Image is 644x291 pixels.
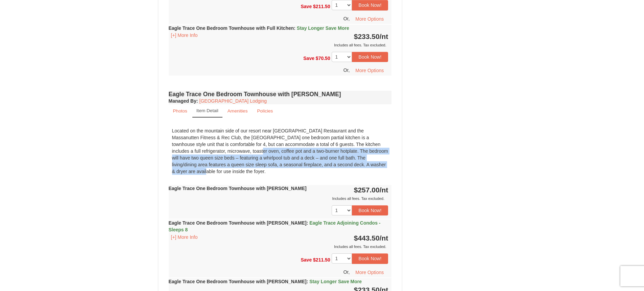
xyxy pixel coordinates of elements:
h4: Eagle Trace One Bedroom Townhouse with [PERSON_NAME] [169,91,392,98]
button: Book Now! [352,205,388,215]
div: Includes all fees. Tax excluded. [169,243,388,250]
button: [+] More Info [169,233,200,241]
span: $211.50 [313,4,330,9]
strong: $257.00 [354,186,388,194]
span: : [307,279,308,284]
button: Book Now! [352,52,388,62]
span: Or, [343,67,350,73]
a: Amenities [223,104,252,118]
button: More Options [351,267,388,277]
span: Managed By [169,98,196,104]
span: Save [303,55,314,61]
span: $443.50 [354,234,380,242]
span: Stay Longer Save More [309,279,362,284]
span: /nt [380,186,388,194]
span: Save [301,4,312,9]
span: : [307,220,308,226]
div: Includes all fees. Tax excluded. [169,42,388,48]
strong: : [169,98,198,104]
button: Book Now! [352,253,388,264]
small: Item Detail [196,108,218,113]
div: Includes all fees. Tax excluded. [169,195,388,202]
span: Stay Longer Save More [297,25,349,31]
strong: Eagle Trace One Bedroom Townhouse with [PERSON_NAME] [169,220,381,232]
button: [+] More Info [169,32,200,39]
a: Item Detail [192,104,222,118]
span: /nt [380,234,388,242]
span: Or, [343,16,350,21]
a: Policies [253,104,277,118]
a: Photos [169,104,192,118]
small: Amenities [228,108,248,113]
button: More Options [351,14,388,24]
span: /nt [380,33,388,40]
span: Or, [343,269,350,274]
div: Located on the mountain side of our resort near [GEOGRAPHIC_DATA] Restaurant and the Massanutten ... [169,124,392,178]
span: $233.50 [354,33,380,40]
strong: Eagle Trace One Bedroom Townhouse with [PERSON_NAME] [169,279,362,284]
span: Save [301,257,312,263]
small: Policies [257,108,273,113]
span: $70.50 [316,55,330,61]
button: More Options [351,65,388,76]
strong: Eagle Trace One Bedroom Townhouse with [PERSON_NAME] [169,186,307,191]
span: $211.50 [313,257,330,263]
strong: Eagle Trace One Bedroom Townhouse with Full Kitchen [169,25,349,31]
small: Photos [173,108,187,113]
span: : [294,25,295,31]
a: [GEOGRAPHIC_DATA] Lodging [199,98,267,104]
